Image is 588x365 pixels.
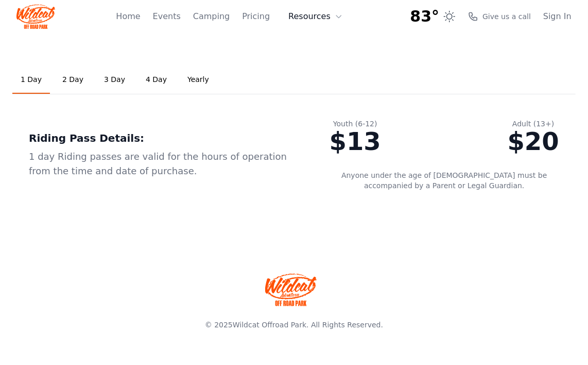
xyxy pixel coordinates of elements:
[96,66,133,94] a: 3 Day
[330,119,381,129] div: Youth (6-12)
[16,4,55,29] img: Wildcat Logo
[410,7,440,26] span: 83°
[265,273,317,306] img: Wildcat Offroad park
[233,321,306,329] a: Wildcat Offroad Park
[54,66,92,94] a: 2 Day
[543,10,572,23] a: Sign In
[330,129,381,154] div: $13
[29,150,297,178] div: 1 day Riding passes are valid for the hours of operation from the time and date of purchase.
[12,66,50,94] a: 1 Day
[179,66,217,94] a: Yearly
[282,6,349,27] button: Resources
[193,10,230,23] a: Camping
[482,11,531,22] span: Give us a call
[508,119,559,129] div: Adult (13+)
[153,10,181,23] a: Events
[137,66,175,94] a: 4 Day
[29,131,297,145] div: Riding Pass Details:
[116,10,140,23] a: Home
[205,321,383,329] span: © 2025 . All Rights Reserved.
[508,129,559,154] div: $20
[330,170,559,191] p: Anyone under the age of [DEMOGRAPHIC_DATA] must be accompanied by a Parent or Legal Guardian.
[468,11,531,22] a: Give us a call
[242,10,270,23] a: Pricing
